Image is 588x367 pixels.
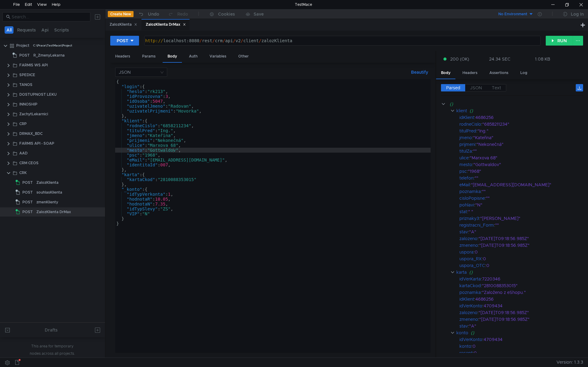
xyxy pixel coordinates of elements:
[459,154,583,161] div: :
[22,198,33,207] span: POST
[459,175,473,181] div: telefon
[459,168,583,175] div: :
[459,302,482,309] div: idVerKonto
[459,148,472,154] div: titulZa
[117,37,128,44] div: POST
[459,175,583,181] div: :
[475,296,576,302] div: 4686256
[163,51,182,63] div: Body
[459,282,481,289] div: kartaCkod
[19,109,48,119] div: ZachytLekarnici
[459,148,583,154] div: :
[459,343,471,350] div: konto
[535,56,550,62] div: 1.08 KB
[459,114,583,121] div: :
[40,26,51,34] button: Api
[468,208,575,215] div: " "
[479,316,576,323] div: "[DATE]T09:18:56.985Z"
[495,222,577,228] div: ""
[33,41,72,50] div: C:\Prace\TestMace\Project
[459,316,478,323] div: zmeneno
[436,67,455,79] div: Body
[19,129,43,138] div: DRMAX_BDC
[15,26,38,34] button: Requests
[459,202,474,208] div: pohlavi
[459,181,583,188] div: :
[22,188,33,197] span: POST
[475,175,576,181] div: ""
[146,21,186,28] div: ZalozKlienta DrMax
[459,249,473,255] div: uspora
[233,51,254,62] div: Other
[19,149,28,158] div: AAD
[459,128,583,134] div: :
[137,51,160,62] div: Params
[482,121,576,128] div: "6858211234"
[110,36,139,46] button: POST
[469,323,575,329] div: "A"
[19,158,39,168] div: CRM CEOS
[459,276,583,282] div: :
[571,10,584,18] div: Log In
[19,51,30,60] span: POST
[456,329,468,336] div: konto
[459,161,583,168] div: :
[482,282,576,289] div: "2810088353015"
[52,26,71,34] button: Scripts
[459,128,476,134] div: titulPred
[459,282,583,289] div: :
[33,51,65,60] div: R_ZmenyLekarna
[459,222,583,228] div: :
[459,289,583,296] div: :
[459,222,494,228] div: registracni_Form
[479,309,576,316] div: "[DATE]T09:18:56.985Z"
[469,269,575,276] div: {}
[489,56,511,62] div: 24.34 SEC
[254,12,264,16] div: Save
[473,161,575,168] div: "Gottwaldov"
[486,195,576,202] div: ""
[458,67,482,79] div: Headers
[459,309,477,316] div: zalozeno
[22,178,33,187] span: POST
[36,207,71,217] div: ZalozKlienta DrMax
[475,202,576,208] div: "N"
[459,228,468,235] div: stav
[515,67,532,79] div: Log
[483,255,576,262] div: 0
[459,141,475,148] div: prijmeni
[459,188,481,195] div: poznamka
[484,67,513,79] div: Assertions
[459,195,485,202] div: cisloPopisne
[45,326,58,334] div: Drafts
[556,358,583,367] span: Version: 1.3.3
[184,51,202,62] div: Auth
[459,249,583,255] div: :
[459,343,583,350] div: :
[459,350,473,356] div: recept
[134,9,164,19] button: Undo
[459,262,485,269] div: uspora_OTC
[22,207,33,217] span: POST
[110,51,135,62] div: Headers
[491,9,533,19] button: No Environment
[459,121,481,128] div: rodneCislo
[469,228,575,235] div: "A"
[474,350,575,356] div: 0
[110,21,137,28] div: ZalozKlienta
[475,249,576,255] div: 0
[459,276,481,282] div: idVerKarta
[471,181,575,188] div: "[EMAIL_ADDRESS][DOMAIN_NAME]"
[498,11,527,17] div: No Environment
[459,302,583,309] div: :
[450,101,575,107] div: {}
[177,10,188,18] div: Redo
[5,26,13,34] button: All
[459,255,583,262] div: :
[475,114,576,121] div: 4686256
[469,107,575,114] div: {}
[459,228,583,235] div: :
[19,80,32,89] div: TANOS
[459,134,472,141] div: jmeno
[456,269,467,276] div: karta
